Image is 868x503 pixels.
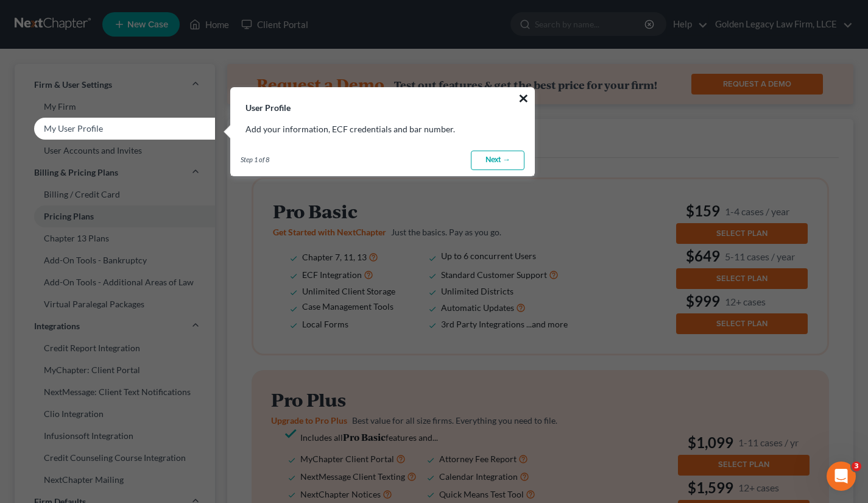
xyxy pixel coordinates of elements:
[471,151,524,170] a: Next →
[852,462,861,471] span: 3
[241,155,269,165] span: Step 1 of 8
[231,88,534,113] h3: User Profile
[15,118,215,140] a: My User Profile
[245,123,520,135] p: Add your information, ECF credentials and bar number.
[827,462,856,491] iframe: Intercom live chat
[518,88,529,108] button: ×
